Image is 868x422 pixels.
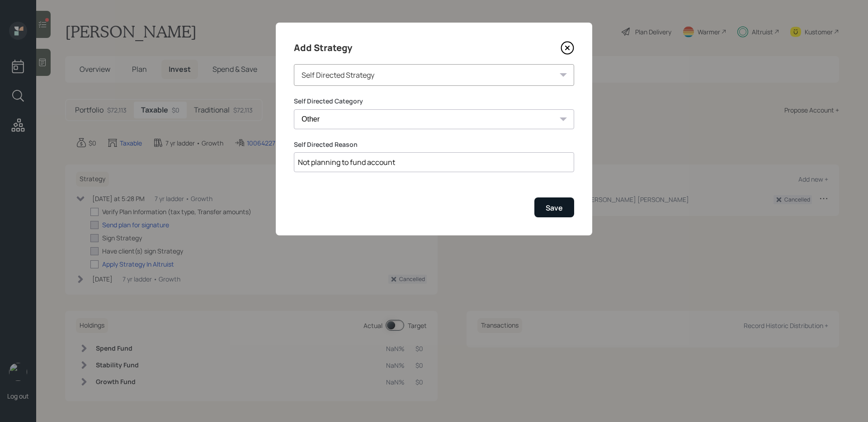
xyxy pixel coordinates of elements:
[294,140,574,149] label: Self Directed Reason
[534,197,574,217] button: Save
[294,64,574,86] div: Self Directed Strategy
[294,41,352,55] h4: Add Strategy
[294,97,574,106] label: Self Directed Category
[546,203,563,213] div: Save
